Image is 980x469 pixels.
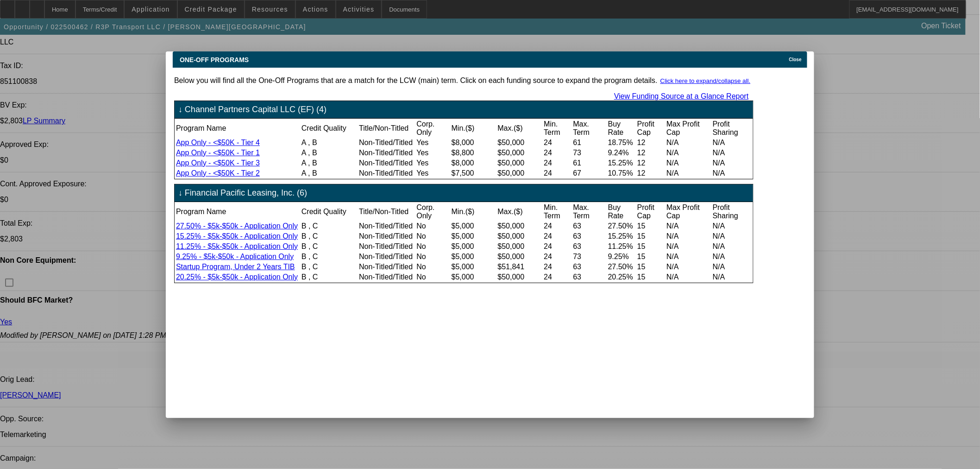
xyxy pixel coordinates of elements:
[497,169,543,178] td: $50,000
[637,138,665,147] td: 12
[313,222,318,230] span: C
[302,169,306,177] span: A
[176,159,260,167] a: App Only - <$50K - Tier 3
[497,242,543,251] td: $50,000
[658,77,754,85] button: Click here to expand/collapse all.
[451,148,496,158] td: $8,800
[608,242,636,251] td: 11.25%
[666,252,711,261] td: N/A
[416,169,450,178] td: Yes
[312,169,317,177] span: B
[573,252,607,261] td: 73
[666,232,711,241] td: N/A
[497,120,543,137] td: Max.($)
[666,158,711,168] td: N/A
[358,169,415,178] td: Non-Titled/Titled
[608,273,636,282] td: 20.25%
[637,158,665,168] td: 12
[543,222,572,231] td: 24
[451,169,496,178] td: $7,500
[176,203,300,221] td: Program Name
[608,262,636,272] td: 27.50%
[174,76,754,85] p: Below you will find all the One-Off Programs that are a match for the LCW (main) term. Click on e...
[180,56,249,63] span: ONE-OFF PROGRAMS
[308,149,310,157] span: ,
[608,252,636,261] td: 9.25%
[416,262,450,272] td: No
[312,139,317,146] span: B
[176,139,260,146] a: App Only - <$50K - Tier 4
[573,148,607,158] td: 73
[358,242,415,251] td: Non-Titled/Titled
[302,149,306,157] span: A
[176,263,295,271] a: Startup Program, Under 2 Years TIB
[712,252,752,261] td: N/A
[666,203,711,221] td: Max Profit Cap
[543,120,572,137] td: Min. Term
[416,232,450,241] td: No
[358,158,415,168] td: Non-Titled/Titled
[543,273,572,282] td: 24
[308,263,310,271] span: ,
[573,262,607,272] td: 63
[176,232,298,240] a: 15.25% - $5k-$50k - Application Only
[451,222,496,231] td: $5,000
[637,252,665,261] td: 15
[543,242,572,251] td: 24
[573,273,607,282] td: 63
[185,188,307,198] span: Financial Pacific Leasing, Inc. (6)
[637,242,665,251] td: 15
[637,222,665,231] td: 15
[302,242,307,250] span: B
[497,203,543,221] td: Max.($)
[313,232,318,240] span: C
[497,262,543,272] td: $51,841
[302,159,306,167] span: A
[313,273,318,281] span: C
[313,253,318,260] span: C
[308,232,310,240] span: ,
[666,242,711,251] td: N/A
[176,120,300,137] td: Program Name
[712,232,752,241] td: N/A
[712,158,752,168] td: N/A
[497,222,543,231] td: $50,000
[497,148,543,158] td: $50,000
[666,222,711,231] td: N/A
[358,252,415,261] td: Non-Titled/Titled
[637,203,665,221] td: Profit Cap
[302,273,307,281] span: B
[712,120,752,137] td: Profit Sharing
[358,262,415,272] td: Non-Titled/Titled
[416,222,450,231] td: No
[712,222,752,231] td: N/A
[176,273,298,281] a: 20.25% - $5k-$50k - Application Only
[543,203,572,221] td: Min. Term
[573,232,607,241] td: 63
[451,262,496,272] td: $5,000
[608,158,636,168] td: 15.25%
[573,222,607,231] td: 63
[666,169,711,178] td: N/A
[358,203,415,221] td: Title/Non-Titled
[416,148,450,158] td: Yes
[573,138,607,147] td: 61
[308,242,310,250] span: ,
[608,222,636,231] td: 27.50%
[185,105,327,114] span: Channel Partners Capital LLC (EF) (4)
[666,120,711,137] td: Max Profit Cap
[712,203,752,221] td: Profit Sharing
[178,188,182,198] span: ↓
[573,242,607,251] td: 63
[712,148,752,158] td: N/A
[416,120,450,137] td: Corp. Only
[666,148,711,158] td: N/A
[712,242,752,251] td: N/A
[543,262,572,272] td: 24
[712,262,752,272] td: N/A
[301,120,358,137] td: Credit Quality
[637,262,665,272] td: 15
[543,252,572,261] td: 24
[358,232,415,241] td: Non-Titled/Titled
[176,242,298,250] a: 11.25% - $5k-$50k - Application Only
